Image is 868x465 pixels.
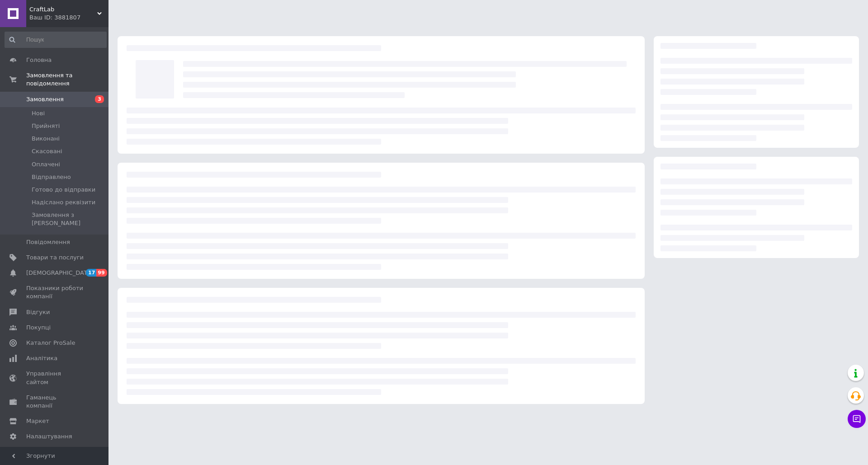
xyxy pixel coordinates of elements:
[26,56,52,64] span: Головна
[32,122,60,130] span: Прийняті
[95,95,104,103] span: 3
[26,71,108,88] span: Замовлення та повідомлення
[32,109,45,117] span: Нові
[26,324,51,332] span: Покупці
[26,308,50,316] span: Відгуки
[26,269,93,277] span: [DEMOGRAPHIC_DATA]
[26,432,72,441] span: Налаштування
[29,14,108,22] div: Ваш ID: 3881807
[26,354,57,362] span: Аналітика
[32,135,60,143] span: Виконані
[26,284,84,301] span: Показники роботи компанії
[26,238,70,246] span: Повідомлення
[26,417,49,425] span: Маркет
[86,269,96,277] span: 17
[32,198,95,207] span: Надіслано реквізити
[848,410,866,428] button: Чат з покупцем
[32,173,71,181] span: Відправлено
[5,32,107,48] input: Пошук
[32,147,62,155] span: Скасовані
[26,339,75,347] span: Каталог ProSale
[26,254,84,262] span: Товари та послуги
[26,95,64,103] span: Замовлення
[29,5,97,14] span: CraftLab
[26,370,84,386] span: Управління сайтом
[32,211,106,227] span: Замовлення з [PERSON_NAME]
[32,160,60,169] span: Оплачені
[26,394,84,410] span: Гаманець компанії
[32,186,95,194] span: Готово до відправки
[96,269,107,277] span: 99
